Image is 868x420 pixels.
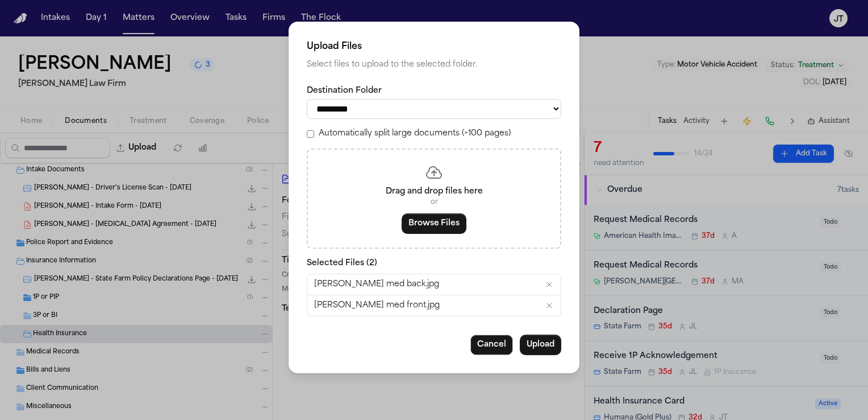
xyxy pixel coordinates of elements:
[314,300,440,311] span: [PERSON_NAME] med front.jpg
[307,258,561,269] p: Selected Files ( 2 )
[322,197,546,207] p: or
[307,85,561,97] label: Destination Folder
[319,128,511,139] label: Automatically split large documents (>100 pages)
[307,40,561,53] h2: Upload Files
[545,301,554,310] button: Remove shamp med front.jpg
[307,58,561,72] p: Select files to upload to the selected folder.
[322,186,546,197] p: Drag and drop files here
[470,335,513,355] button: Cancel
[520,335,561,355] button: Upload
[402,213,466,234] button: Browse Files
[314,279,439,290] span: [PERSON_NAME] med back.jpg
[545,280,554,289] button: Remove shamp med back.jpg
